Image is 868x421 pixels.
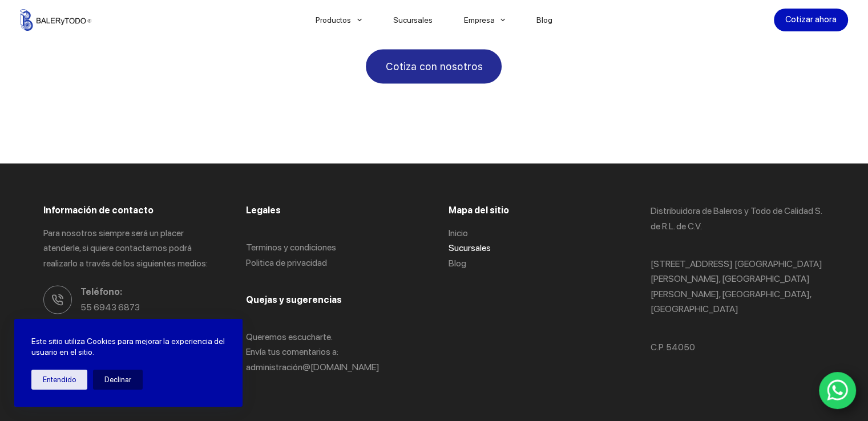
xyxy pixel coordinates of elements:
[80,284,217,299] span: Teléfono:
[246,294,342,305] span: Quejas y sugerencias
[819,372,857,410] a: WhatsApp
[246,241,336,252] a: Terminos y condiciones
[651,339,825,354] p: C.P. 54050
[246,257,327,268] a: Politica de privacidad
[651,256,825,317] p: [STREET_ADDRESS] [GEOGRAPHIC_DATA][PERSON_NAME], [GEOGRAPHIC_DATA][PERSON_NAME], [GEOGRAPHIC_DATA...
[246,204,281,215] span: Legales
[448,257,466,268] a: Blog
[448,242,490,253] a: Sucursales
[31,370,87,390] button: Entendido
[385,58,482,75] span: Cotiza con nosotros
[448,203,622,217] h3: Mapa del sitio
[43,203,217,217] h3: Información de contacto
[31,336,225,358] p: Este sitio utiliza Cookies para mejorar la experiencia del usuario en el sitio.
[774,9,848,31] a: Cotizar ahora
[651,203,825,233] p: Distribuidora de Baleros y Todo de Calidad S. de R.L. de C.V.
[20,9,91,31] img: Balerytodo
[93,370,143,390] button: Declinar
[246,329,420,374] p: Queremos escucharte. Envía tus comentarios a: administració n@[DOMAIN_NAME]
[448,227,467,238] a: Inicio
[366,49,502,84] a: Cotiza con nosotros
[43,225,217,270] p: Para nosotros siempre será un placer atenderle, si quiere contactarnos podrá realizarlo a través ...
[80,301,140,312] a: 55 6943 6873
